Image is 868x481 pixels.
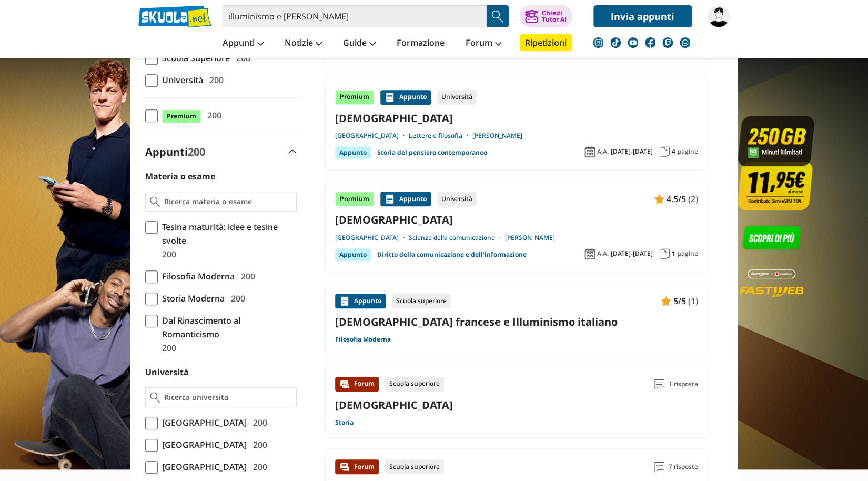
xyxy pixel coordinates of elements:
div: Premium [335,90,374,105]
a: Ripetizioni [520,34,572,51]
span: 4.5/5 [667,192,686,206]
span: A.A. [597,147,609,156]
div: Appunto [335,146,371,159]
img: Commenti lettura [654,379,664,389]
a: Forum [463,34,504,53]
span: A.A. [597,249,609,258]
a: [DEMOGRAPHIC_DATA] [335,213,698,227]
span: 1 [672,249,675,258]
input: Ricerca materia o esame [164,196,292,207]
img: Pagine [659,146,670,157]
span: Tesina maturità: idee e tesine svolte [158,220,297,247]
a: [DEMOGRAPHIC_DATA] [335,111,698,125]
a: [DEMOGRAPHIC_DATA] [335,398,453,412]
a: Diritto della comunicazione e dell'informazione [377,248,527,261]
span: (2) [688,192,698,206]
img: twitch [662,37,673,48]
img: Forum contenuto [339,462,350,472]
a: [GEOGRAPHIC_DATA] [335,234,409,242]
div: Scuola superiore [392,294,451,308]
div: Appunto [380,90,431,105]
span: pagine [678,147,698,156]
img: Anno accademico [584,146,595,157]
span: (1) [688,294,698,308]
span: Premium [162,109,201,123]
img: instagram [593,37,603,48]
span: [GEOGRAPHIC_DATA] [158,438,247,452]
a: [PERSON_NAME] [505,234,555,242]
span: pagine [678,249,698,258]
a: Filosofia Moderna [335,335,391,344]
span: 200 [249,416,267,429]
img: Commenti lettura [654,462,664,472]
span: 5/5 [673,294,686,308]
button: ChiediTutor AI [519,5,572,27]
div: Forum [335,459,379,474]
img: youtube [628,37,638,48]
img: Ricerca universita [150,392,160,403]
img: Appunti contenuto [385,194,395,204]
span: 200 [237,269,255,283]
span: Filosofia Moderna [158,269,235,283]
img: WhatsApp [680,37,690,48]
span: 200 [158,247,176,261]
div: Università [437,90,477,105]
div: Premium [335,192,374,206]
div: Scuola superiore [385,377,444,392]
div: Forum [335,377,379,392]
img: Appunti contenuto [385,92,395,103]
img: facebook [645,37,655,48]
input: Ricerca universita [164,392,292,403]
span: [DATE]-[DATE] [611,249,653,258]
img: Anno accademico [584,248,595,259]
span: 200 [205,73,224,87]
a: Lettere e filosofia [409,132,472,140]
a: [GEOGRAPHIC_DATA] [335,132,409,140]
div: Chiedi Tutor AI [542,10,567,23]
a: [PERSON_NAME] [472,132,522,140]
a: Storia [335,418,354,427]
span: 200 [203,108,221,122]
img: Forum contenuto [339,379,350,389]
span: 1 risposta [669,377,698,392]
a: Appunti [220,34,266,53]
span: [GEOGRAPHIC_DATA] [158,460,247,474]
input: Cerca appunti, riassunti o versioni [223,5,487,27]
a: Storia del pensiero contemporaneo [377,146,487,159]
span: Storia Moderna [158,292,225,305]
a: Notizie [282,34,325,53]
a: Invia appunti [593,5,692,27]
div: Appunto [335,248,371,261]
a: Scienze della comunicazione [409,234,505,242]
img: tiktok [610,37,621,48]
div: Appunto [380,192,431,206]
img: Ricerca materia o esame [150,196,160,207]
div: Appunto [335,294,386,308]
span: [DATE]-[DATE] [611,147,653,156]
img: Appunti contenuto [339,296,350,306]
button: Search Button [487,5,509,27]
span: 200 [188,145,205,159]
span: 4 [672,147,675,156]
img: Appunti contenuto [661,296,671,306]
img: Apri e chiudi sezione [288,149,297,154]
label: Università [145,366,189,378]
img: Appunti contenuto [654,194,664,204]
span: Università [158,73,203,87]
a: [DEMOGRAPHIC_DATA] francese e Illuminismo italiano [335,315,698,329]
span: 200 [227,292,245,305]
label: Appunti [145,145,205,159]
img: Pagine [659,248,670,259]
span: [GEOGRAPHIC_DATA] [158,416,247,429]
span: 200 [249,460,267,474]
span: 200 [158,341,176,355]
div: Scuola superiore [385,459,444,474]
span: 7 risposte [669,459,698,474]
div: Università [437,192,477,206]
span: Dal Rinascimento al Romanticismo [158,314,297,341]
img: GIANFIGRUSSU [708,5,730,27]
a: Formazione [394,34,447,53]
span: 200 [249,438,267,452]
a: Guide [340,34,378,53]
img: Cerca appunti, riassunti o versioni [490,8,506,24]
